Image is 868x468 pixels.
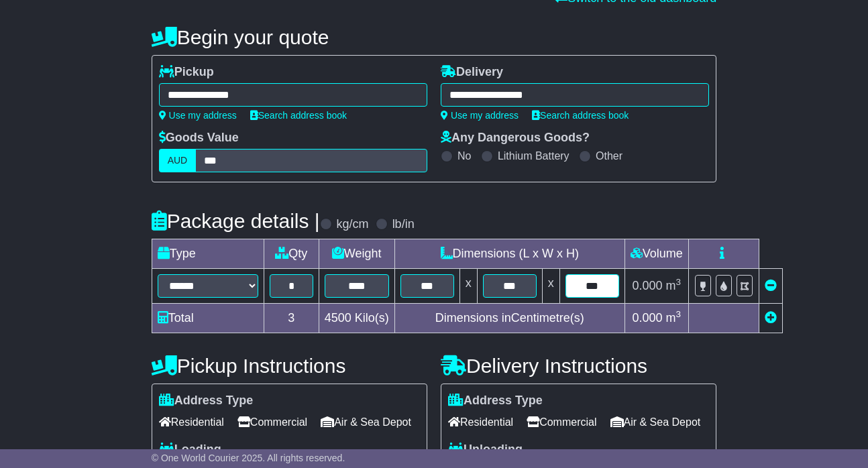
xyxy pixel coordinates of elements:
span: 0.000 [632,311,662,325]
label: Unloading [448,443,523,457]
label: kg/cm [337,217,369,232]
td: Qty [264,239,319,269]
td: x [459,269,477,304]
td: Dimensions (L x W x H) [394,239,625,269]
label: Loading [159,443,221,457]
a: Remove this item [765,279,777,292]
a: Use my address [159,110,237,121]
span: Residential [159,412,224,432]
label: AUD [159,149,197,172]
label: Pickup [159,65,214,80]
sup: 3 [676,277,682,287]
h4: Pickup Instructions [152,355,427,377]
td: x [542,269,559,304]
span: Commercial [237,412,307,432]
td: Total [152,304,264,333]
span: m [666,311,682,325]
label: Delivery [441,65,503,80]
label: No [457,150,471,162]
a: Use my address [441,110,519,121]
label: Lithium Battery [498,150,569,162]
label: Address Type [159,394,254,408]
span: Commercial [527,412,596,432]
a: Search address book [532,110,629,121]
span: m [666,279,682,292]
label: Goods Value [159,131,239,145]
label: Other [596,150,622,162]
span: Air & Sea Depot [610,412,701,432]
h4: Delivery Instructions [441,355,716,377]
sup: 3 [676,309,682,319]
span: Air & Sea Depot [321,412,411,432]
a: Search address book [250,110,347,121]
td: 3 [264,304,319,333]
span: © One World Courier 2025. All rights reserved. [152,453,345,463]
td: Type [152,239,264,269]
label: lb/in [392,217,415,232]
td: Dimensions in Centimetre(s) [394,304,625,333]
span: Residential [448,412,513,432]
td: Volume [625,239,688,269]
td: Kilo(s) [319,304,394,333]
a: Add new item [765,311,777,325]
label: Any Dangerous Goods? [441,131,590,145]
label: Address Type [448,394,543,408]
span: 0.000 [632,279,662,292]
td: Weight [319,239,394,269]
h4: Package details | [152,210,320,232]
span: 4500 [325,311,351,325]
h4: Begin your quote [152,26,717,48]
